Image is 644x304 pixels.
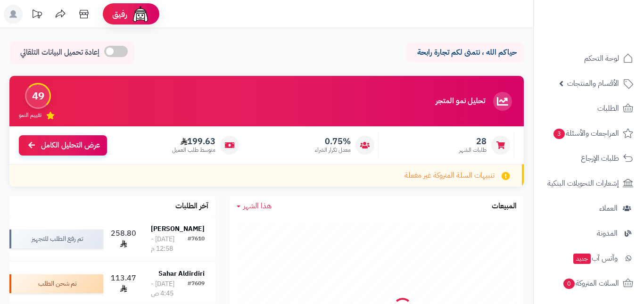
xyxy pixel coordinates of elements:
[553,129,565,139] span: 3
[436,97,485,106] h3: تحليل نمو المتجر
[492,202,517,211] h3: المبيعات
[539,122,638,145] a: المراجعات والأسئلة3
[9,274,103,293] div: تم شحن الطلب
[563,279,575,289] span: 0
[539,272,638,295] a: السلات المتروكة0
[597,227,618,240] span: المدونة
[9,230,103,248] div: تم رفع الطلب للتجهيز
[315,146,351,154] span: معدل تكرار الشراء
[41,140,100,151] span: عرض التحليل الكامل
[151,235,188,254] div: [DATE] - 12:58 م
[562,277,619,290] span: السلات المتروكة
[315,136,351,147] span: 0.75%
[547,177,619,190] span: إشعارات التحويلات البنكية
[567,77,619,90] span: الأقسام والمنتجات
[539,47,638,70] a: لوحة التحكم
[597,102,619,115] span: الطلبات
[19,135,107,156] a: عرض التحليل الكامل
[25,5,49,26] a: تحديثات المنصة
[539,172,638,195] a: إشعارات التحويلات البنكية
[175,202,208,211] h3: آخر الطلبات
[151,224,205,234] strong: [PERSON_NAME]
[237,201,272,212] a: هذا الشهر
[584,52,619,65] span: لوحة التحكم
[131,5,150,24] img: ai-face.png
[580,26,635,46] img: logo-2.png
[539,247,638,270] a: وآتس آبجديد
[599,202,618,215] span: العملاء
[413,47,517,58] p: حياكم الله ، نتمنى لكم تجارة رابحة
[20,47,99,58] span: إعادة تحميل البيانات التلقائي
[459,146,487,154] span: طلبات الشهر
[539,147,638,170] a: طلبات الإرجاع
[573,254,591,264] span: جديد
[459,136,487,147] span: 28
[188,279,205,298] div: #7609
[172,136,215,147] span: 199.63
[572,252,618,265] span: وآتس آب
[188,235,205,254] div: #7610
[539,222,638,245] a: المدونة
[553,127,619,140] span: المراجعات والأسئلة
[158,269,205,279] strong: Sahar Aldirdiri
[112,8,127,20] span: رفيق
[19,111,41,119] span: تقييم النمو
[172,146,215,154] span: متوسط طلب العميل
[539,97,638,120] a: الطلبات
[405,170,495,181] span: تنبيهات السلة المتروكة غير مفعلة
[107,217,140,261] td: 258.80
[581,152,619,165] span: طلبات الإرجاع
[151,279,188,298] div: [DATE] - 4:45 ص
[539,197,638,220] a: العملاء
[243,200,272,212] span: هذا الشهر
